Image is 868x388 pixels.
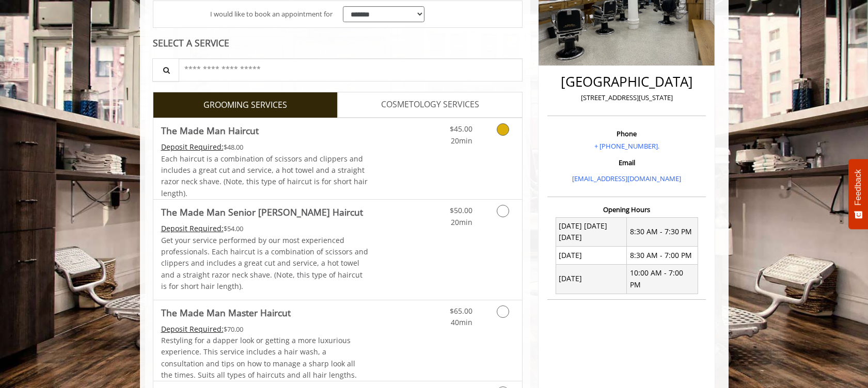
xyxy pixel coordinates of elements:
[161,324,224,334] span: This service needs some Advance to be paid before we block your appointment
[450,306,472,316] span: $65.00
[450,124,472,134] span: $45.00
[450,205,472,215] span: $50.00
[556,264,627,294] td: [DATE]
[556,217,627,247] td: [DATE] [DATE] [DATE]
[161,142,224,152] span: This service needs some Advance to be paid before we block your appointment
[556,247,627,264] td: [DATE]
[550,92,703,103] p: [STREET_ADDRESS][US_STATE]
[161,223,224,233] span: This service needs some Advance to be paid before we block your appointment
[550,130,703,137] h3: Phone
[161,335,357,380] span: Restyling for a dapper look or getting a more luxurious experience. This service includes a hair ...
[161,154,368,198] span: Each haircut is a combination of scissors and clippers and includes a great cut and service, a ho...
[627,264,698,294] td: 10:00 AM - 7:00 PM
[161,235,369,293] p: Get your service performed by our most experienced professionals. Each haircut is a combination o...
[381,98,479,111] span: COSMETOLOGY SERVICES
[627,247,698,264] td: 8:30 AM - 7:00 PM
[550,159,703,166] h3: Email
[547,206,706,213] h3: Opening Hours
[161,205,363,219] b: The Made Man Senior [PERSON_NAME] Haircut
[161,324,369,335] div: $70.00
[161,305,291,320] b: The Made Man Master Haircut
[152,58,179,82] button: Service Search
[210,9,333,20] span: I would like to book an appointment for
[451,136,472,145] span: 20min
[848,159,868,229] button: Feedback - Show survey
[161,141,369,153] div: $48.00
[451,317,472,327] span: 40min
[572,174,681,183] a: [EMAIL_ADDRESS][DOMAIN_NAME]
[594,141,659,151] a: + [PHONE_NUMBER].
[550,74,703,89] h2: [GEOGRAPHIC_DATA]
[627,217,698,247] td: 8:30 AM - 7:30 PM
[854,169,863,205] span: Feedback
[161,223,369,234] div: $54.00
[161,123,259,138] b: The Made Man Haircut
[451,217,472,227] span: 20min
[153,38,523,48] div: SELECT A SERVICE
[203,99,287,112] span: GROOMING SERVICES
